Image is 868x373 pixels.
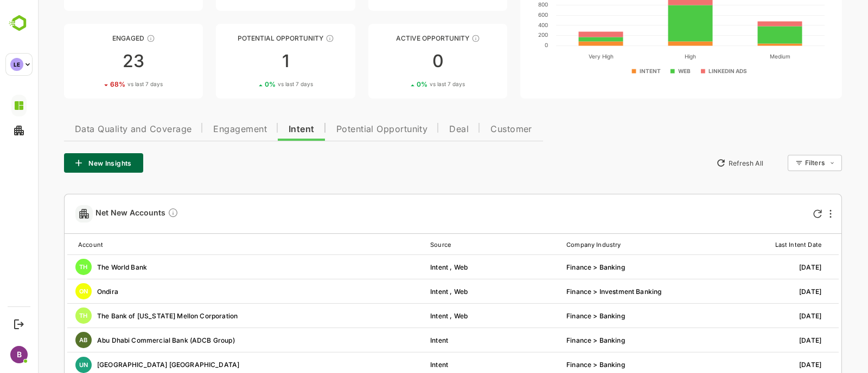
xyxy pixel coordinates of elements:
[10,346,28,363] div: B
[665,361,783,369] div: 08-09-2025
[72,80,125,88] div: 68 %
[392,312,511,320] div: Intent , Web
[26,153,105,173] button: New Insights
[29,259,375,275] div: The World Bank
[731,53,752,60] text: Medium
[240,80,275,88] span: vs last 7 days
[26,24,165,99] a: EngagedThese accounts are warm, further nurturing would qualify them to MQAs2368%vs last 7 days
[11,317,26,331] button: Logout
[500,1,510,8] text: 800
[528,312,647,320] div: Finance > Banking
[766,153,804,173] div: Filters
[90,80,125,88] span: vs last 7 days
[665,312,783,320] div: 08-09-2025
[178,53,317,70] div: 1
[175,125,229,134] span: Engagement
[330,24,469,99] a: Active OpportunityThese accounts have open opportunities which might be at any of the Sales Stage...
[665,336,783,344] div: 08-09-2025
[26,53,165,70] div: 23
[178,24,317,99] a: Potential OpportunityThese accounts are MQAs and can be passed on to Inside Sales10%vs last 7 days
[392,234,528,255] th: Source
[26,34,165,42] div: Engaged
[500,31,510,38] text: 200
[433,34,442,43] div: These accounts have open opportunities which might be at any of the Sales Stages
[665,234,801,255] th: Last Intent Date
[178,34,317,42] div: Potential Opportunity
[673,154,730,172] button: Refresh All
[775,210,784,218] div: Refresh
[5,13,33,34] img: BambooboxLogoMark.f1c84d78b4c51b1a7b5f700c9845e183.svg
[29,234,392,255] th: Account
[251,125,277,134] span: Intent
[227,80,275,88] div: 0 %
[29,332,375,348] div: Abu Dhabi Commercial Bank (ADCB Group)
[452,125,494,134] span: Customer
[507,42,510,48] text: 0
[392,287,511,296] div: Intent , Web
[330,34,469,42] div: Active Opportunity
[58,207,141,220] span: Net New Accounts
[298,125,390,134] span: Potential Opportunity
[130,207,141,220] div: Discover new accounts within your ICP surging on configured topics, or visiting your website anon...
[379,80,427,88] div: 0 %
[392,80,427,88] span: vs last 7 days
[29,283,375,299] div: Ondira
[647,53,658,60] text: High
[29,307,375,324] div: The Bank of New York Mellon Corporation
[528,234,665,255] th: Company Industry
[41,336,49,344] span: AB
[392,263,511,271] div: Intent , Web
[550,53,575,60] text: Very High
[37,125,154,134] span: Data Quality and Coverage
[528,263,647,271] div: Finance > Banking
[500,22,510,28] text: 400
[528,336,647,344] div: Finance > Banking
[10,58,23,71] div: LE
[528,287,647,296] div: Finance > Investment Banking
[500,11,510,18] text: 600
[41,263,49,271] span: TH
[41,312,49,319] span: TH
[528,361,647,369] div: Finance > Banking
[392,336,511,344] div: Intent
[41,361,50,369] span: UN
[29,357,375,373] div: University Of The Philippines Los Banos
[108,34,117,43] div: These accounts are warm, further nurturing would qualify them to MQAs
[792,210,794,218] div: More
[665,263,783,271] div: 08-09-2025
[392,361,511,369] div: Intent
[665,287,783,296] div: 08-09-2025
[288,34,296,43] div: These accounts are MQAs and can be passed on to Inside Sales
[41,287,50,295] span: ON
[411,125,431,134] span: Deal
[330,53,469,70] div: 0
[767,159,787,167] div: Filters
